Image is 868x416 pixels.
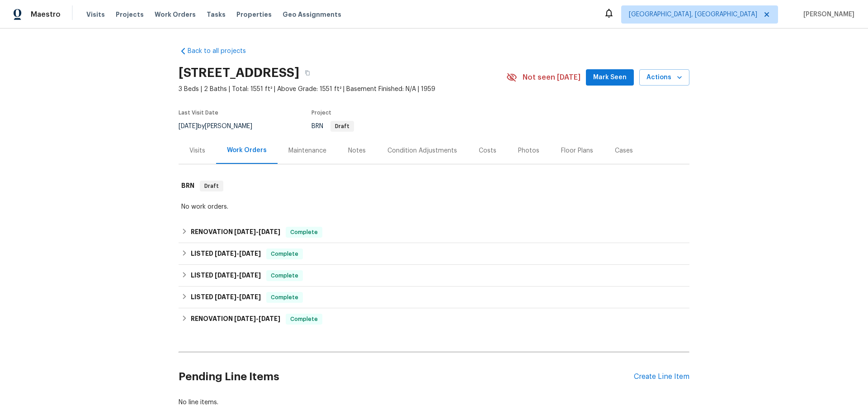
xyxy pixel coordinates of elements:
[288,146,326,155] div: Maintenance
[179,110,218,115] span: Last Visit Date
[191,292,261,303] h6: LISTED
[586,69,634,86] button: Mark Seen
[179,287,689,308] div: LISTED [DATE]-[DATE]Complete
[207,11,226,18] span: Tasks
[311,123,354,129] span: BRN
[236,10,272,19] span: Properties
[239,250,261,257] span: [DATE]
[179,85,506,94] span: 3 Beds | 2 Baths | Total: 1551 ft² | Above Grade: 1551 ft² | Basement Finished: N/A | 1959
[523,73,580,82] span: Not seen [DATE]
[615,146,633,155] div: Cases
[239,294,261,300] span: [DATE]
[179,265,689,287] div: LISTED [DATE]-[DATE]Complete
[191,249,261,259] h6: LISTED
[348,146,366,155] div: Notes
[179,356,634,398] h2: Pending Line Items
[179,172,689,201] div: BRN Draft
[299,65,316,81] button: Copy Address
[179,47,265,56] a: Back to all projects
[331,124,353,129] span: Draft
[215,294,236,300] span: [DATE]
[646,72,682,83] span: Actions
[227,146,267,155] div: Work Orders
[287,315,321,324] span: Complete
[518,146,539,155] div: Photos
[191,314,280,325] h6: RENOVATION
[234,316,280,322] span: -
[116,10,144,19] span: Projects
[215,272,261,278] span: -
[179,123,198,129] span: [DATE]
[179,398,689,407] div: No line items.
[191,227,280,238] h6: RENOVATION
[215,250,261,257] span: -
[31,10,61,19] span: Maestro
[234,316,256,322] span: [DATE]
[239,272,261,278] span: [DATE]
[179,243,689,265] div: LISTED [DATE]-[DATE]Complete
[155,10,196,19] span: Work Orders
[267,249,302,258] span: Complete
[181,202,687,211] div: No work orders.
[800,10,854,19] span: [PERSON_NAME]
[593,72,627,83] span: Mark Seen
[201,182,222,191] span: Draft
[479,146,496,155] div: Costs
[387,146,457,155] div: Condition Adjustments
[639,69,689,86] button: Actions
[86,10,105,19] span: Visits
[215,250,236,257] span: [DATE]
[634,373,689,381] div: Create Line Item
[267,293,302,302] span: Complete
[267,271,302,280] span: Complete
[259,229,280,235] span: [DATE]
[259,316,280,322] span: [DATE]
[179,308,689,330] div: RENOVATION [DATE]-[DATE]Complete
[561,146,593,155] div: Floor Plans
[189,146,205,155] div: Visits
[179,121,263,132] div: by [PERSON_NAME]
[179,221,689,243] div: RENOVATION [DATE]-[DATE]Complete
[234,229,280,235] span: -
[179,68,299,77] h2: [STREET_ADDRESS]
[234,229,256,235] span: [DATE]
[181,181,194,191] h6: BRN
[287,228,321,237] span: Complete
[191,270,261,281] h6: LISTED
[215,272,236,278] span: [DATE]
[311,110,331,115] span: Project
[215,294,261,300] span: -
[283,10,341,19] span: Geo Assignments
[629,10,757,19] span: [GEOGRAPHIC_DATA], [GEOGRAPHIC_DATA]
